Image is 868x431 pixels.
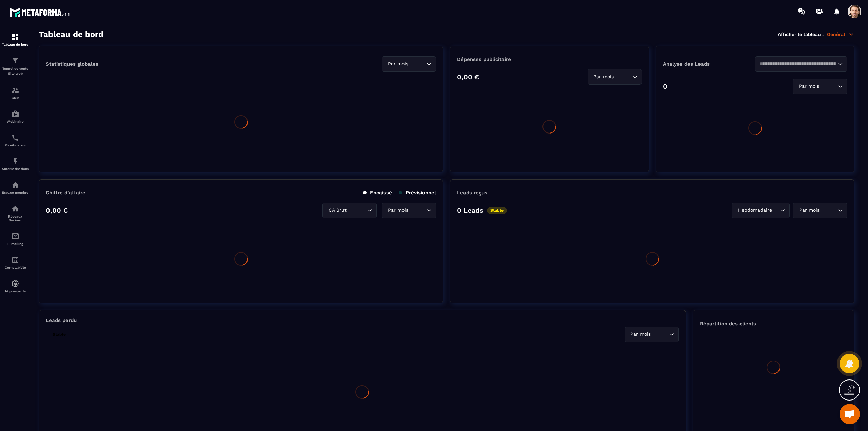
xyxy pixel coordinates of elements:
[755,56,847,72] div: Search for option
[11,134,19,142] img: scheduler
[2,96,29,100] p: CRM
[821,83,836,90] input: Search for option
[457,73,479,81] p: 0,00 €
[9,6,71,18] img: logo
[625,327,679,342] div: Search for option
[778,32,824,37] p: Afficher le tableau :
[2,242,29,246] p: E-mailing
[663,82,667,90] p: 0
[386,60,410,68] span: Par mois
[2,52,29,81] a: formationformationTunnel de vente Site web
[49,331,69,338] p: Stable
[773,207,778,214] input: Search for option
[2,289,29,293] p: IA prospects
[652,331,668,338] input: Search for option
[2,120,29,123] p: Webinaire
[11,181,19,189] img: automations
[2,266,29,269] p: Comptabilité
[457,56,642,62] p: Dépenses publicitaire
[11,157,19,165] img: automations
[2,43,29,46] p: Tableau de bord
[39,29,103,39] h3: Tableau de bord
[2,191,29,194] p: Espace membre
[11,232,19,240] img: email
[663,61,755,67] p: Analyse des Leads
[797,207,821,214] span: Par mois
[2,176,29,200] a: automationsautomationsEspace membre
[629,331,652,338] span: Par mois
[736,207,773,214] span: Hebdomadaire
[46,61,98,67] p: Statistiques globales
[821,207,836,214] input: Search for option
[410,207,425,214] input: Search for option
[11,110,19,118] img: automations
[2,105,29,128] a: automationsautomationsWebinaire
[2,214,29,222] p: Réseaux Sociaux
[399,190,436,196] p: Prévisionnel
[11,256,19,264] img: accountant
[348,207,366,214] input: Search for option
[840,404,860,424] div: Mở cuộc trò chuyện
[797,83,821,90] span: Par mois
[386,207,410,214] span: Par mois
[46,190,85,196] p: Chiffre d’affaire
[615,73,631,81] input: Search for option
[363,190,392,196] p: Encaissé
[2,28,29,52] a: formationformationTableau de bord
[382,56,436,72] div: Search for option
[2,227,29,251] a: emailemailE-mailing
[2,143,29,147] p: Planificateur
[700,321,847,327] p: Répartition des clients
[827,31,854,37] p: Général
[46,206,68,214] p: 0,00 €
[46,317,77,323] p: Leads perdu
[410,60,425,68] input: Search for option
[732,203,790,218] div: Search for option
[759,60,836,68] input: Search for option
[793,203,847,218] div: Search for option
[382,203,436,218] div: Search for option
[457,190,487,196] p: Leads reçus
[11,57,19,65] img: formation
[11,33,19,41] img: formation
[457,206,484,214] p: 0 Leads
[588,69,642,85] div: Search for option
[2,251,29,274] a: accountantaccountantComptabilité
[793,79,847,94] div: Search for option
[327,207,348,214] span: CA Brut
[2,167,29,171] p: Automatisations
[2,81,29,105] a: formationformationCRM
[592,73,615,81] span: Par mois
[487,207,507,214] p: Stable
[11,86,19,94] img: formation
[2,200,29,227] a: social-networksocial-networkRéseaux Sociaux
[322,203,377,218] div: Search for option
[11,280,19,288] img: automations
[2,152,29,176] a: automationsautomationsAutomatisations
[2,66,29,76] p: Tunnel de vente Site web
[2,128,29,152] a: schedulerschedulerPlanificateur
[11,205,19,213] img: social-network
